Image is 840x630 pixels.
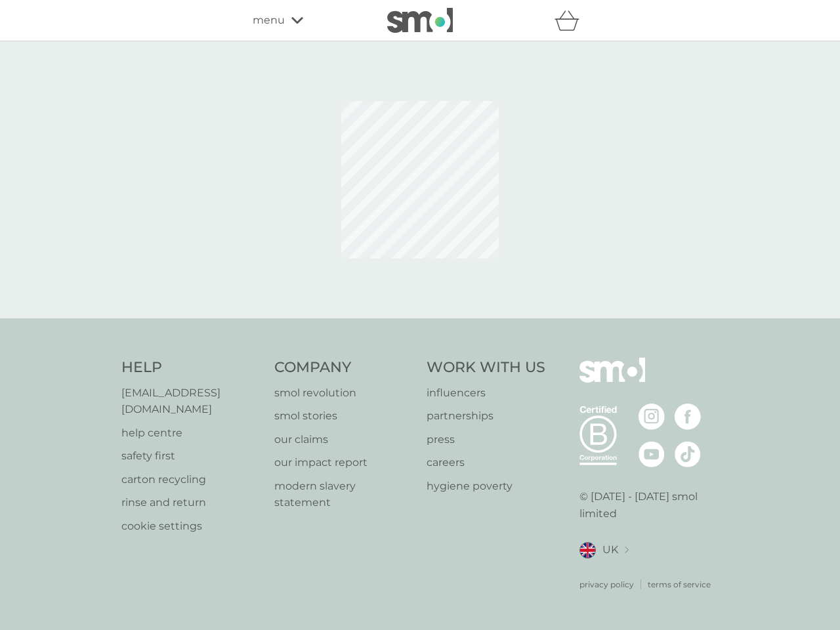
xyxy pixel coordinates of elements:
h4: Help [121,358,261,378]
a: smol stories [274,408,414,425]
img: visit the smol Youtube page [639,441,665,467]
img: smol [387,8,453,33]
a: cookie settings [121,518,261,535]
img: select a new location [625,547,629,554]
p: © [DATE] - [DATE] smol limited [579,488,719,522]
h4: Work With Us [427,358,545,378]
img: visit the smol Facebook page [675,404,701,430]
a: modern slavery statement [274,478,414,511]
a: terms of service [648,578,711,591]
a: careers [427,454,545,471]
a: our impact report [274,454,414,471]
a: rinse and return [121,494,261,511]
a: carton recycling [121,471,261,488]
a: our claims [274,431,414,448]
a: smol revolution [274,385,414,402]
a: hygiene poverty [427,478,545,495]
img: visit the smol Instagram page [639,404,665,430]
a: partnerships [427,408,545,425]
div: basket [555,7,587,33]
a: privacy policy [579,578,634,591]
img: smol [579,358,645,402]
span: UK [602,541,618,558]
span: menu [253,12,285,29]
a: help centre [121,425,261,442]
a: press [427,431,545,448]
h4: Company [274,358,414,378]
a: influencers [427,385,545,402]
img: UK flag [579,542,596,558]
a: safety first [121,448,261,465]
a: [EMAIL_ADDRESS][DOMAIN_NAME] [121,385,261,418]
img: visit the smol Tiktok page [675,441,701,467]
